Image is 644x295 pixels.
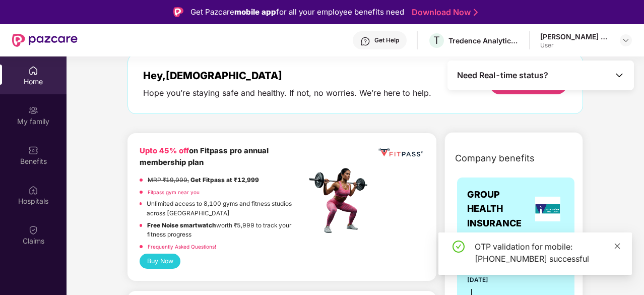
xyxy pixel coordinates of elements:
div: Tredence Analytics Solutions Private Limited [448,36,519,45]
img: fppp.png [377,145,424,160]
img: Toggle Icon [614,70,624,80]
div: User [540,41,611,49]
a: Frequently Asked Questions! [148,244,216,250]
img: svg+xml;base64,PHN2ZyB3aWR0aD0iMjAiIGhlaWdodD0iMjAiIHZpZXdCb3g9IjAgMCAyMCAyMCIgZmlsbD0ibm9uZSIgeG... [28,105,38,115]
img: svg+xml;base64,PHN2ZyBpZD0iSGVscC0zMngzMiIgeG1sbnM9Imh0dHA6Ly93d3cudzMub3JnLzIwMDAvc3ZnIiB3aWR0aD... [360,36,370,46]
strong: Get Fitpass at ₹12,999 [190,176,259,184]
p: worth ₹5,999 to track your fitness progress [147,221,306,240]
div: Get Pazcare for all your employee benefits need [190,6,404,18]
b: Upto 45% off [140,146,189,155]
img: svg+xml;base64,PHN2ZyBpZD0iSG9zcGl0YWxzIiB4bWxucz0iaHR0cDovL3d3dy53My5vcmcvMjAwMC9zdmciIHdpZHRoPS... [28,185,38,195]
span: T [433,34,440,46]
div: Hey, [DEMOGRAPHIC_DATA] [143,70,431,82]
img: Logo [173,7,183,17]
a: Download Now [412,7,475,18]
b: on Fitpass pro annual membership plan [140,146,269,167]
img: insurerLogo [535,197,560,221]
span: Need Real-time status? [457,70,548,81]
button: Buy Now [140,254,180,268]
del: MRP ₹19,999, [148,176,189,184]
img: Stroke [474,7,478,18]
img: fpp.png [306,165,376,236]
div: Hope you’re staying safe and healthy. If not, no worries. We’re here to help. [143,88,431,98]
img: New Pazcare Logo [12,34,78,47]
div: OTP validation for mobile: [PHONE_NUMBER] successful [475,241,620,265]
span: check-circle [453,241,465,253]
span: Company benefits [455,151,535,165]
span: close [614,243,621,250]
strong: Free Noise smartwatch [147,222,216,229]
strong: mobile app [234,7,276,17]
img: svg+xml;base64,PHN2ZyBpZD0iQ2xhaW0iIHhtbG5zPSJodHRwOi8vd3d3LnczLm9yZy8yMDAwL3N2ZyIgd2lkdGg9IjIwIi... [28,225,38,235]
span: [DATE] [467,276,488,283]
span: GROUP HEALTH INSURANCE [467,188,531,230]
span: Cover [467,230,504,241]
a: Fitpass gym near you [148,189,200,195]
img: svg+xml;base64,PHN2ZyBpZD0iRHJvcGRvd24tMzJ4MzIiIHhtbG5zPSJodHRwOi8vd3d3LnczLm9yZy8yMDAwL3N2ZyIgd2... [622,36,630,44]
div: [PERSON_NAME] Nagar [540,32,611,41]
div: Get Help [374,36,399,44]
p: Unlimited access to 8,100 gyms and fitness studios across [GEOGRAPHIC_DATA] [147,199,306,218]
img: svg+xml;base64,PHN2ZyBpZD0iSG9tZSIgeG1sbnM9Imh0dHA6Ly93d3cudzMub3JnLzIwMDAvc3ZnIiB3aWR0aD0iMjAiIG... [28,66,38,76]
img: svg+xml;base64,PHN2ZyBpZD0iQmVuZWZpdHMiIHhtbG5zPSJodHRwOi8vd3d3LnczLm9yZy8yMDAwL3N2ZyIgd2lkdGg9Ij... [28,145,38,155]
